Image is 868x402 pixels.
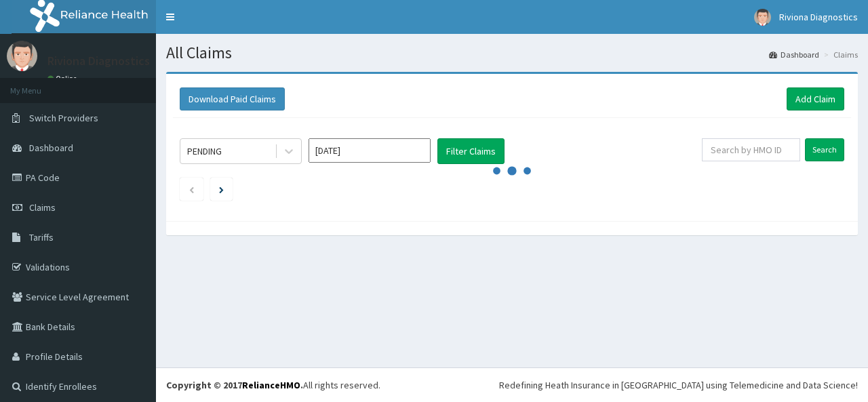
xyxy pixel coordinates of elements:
[821,49,858,60] li: Claims
[754,9,771,26] img: User Image
[242,379,300,391] a: RelianceHMO
[29,231,54,243] span: Tariffs
[180,87,285,110] button: Download Paid Claims
[29,142,73,154] span: Dashboard
[702,138,800,161] input: Search by HMO ID
[779,11,858,23] span: Riviona Diagnostics
[166,44,858,62] h1: All Claims
[189,183,195,195] a: Previous page
[492,150,532,191] svg: audio-loading
[309,138,431,163] input: Select Month and Year
[29,112,98,124] span: Switch Providers
[769,49,819,60] a: Dashboard
[499,378,858,392] div: Redefining Heath Insurance in [GEOGRAPHIC_DATA] using Telemedicine and Data Science!
[47,74,80,83] a: Online
[437,138,505,164] button: Filter Claims
[7,41,37,71] img: User Image
[29,201,56,214] span: Claims
[47,55,150,67] p: Riviona Diagnostics
[187,144,222,158] div: PENDING
[156,367,868,402] footer: All rights reserved.
[166,379,303,391] strong: Copyright © 2017 .
[219,183,224,195] a: Next page
[805,138,844,161] input: Search
[787,87,844,110] a: Add Claim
